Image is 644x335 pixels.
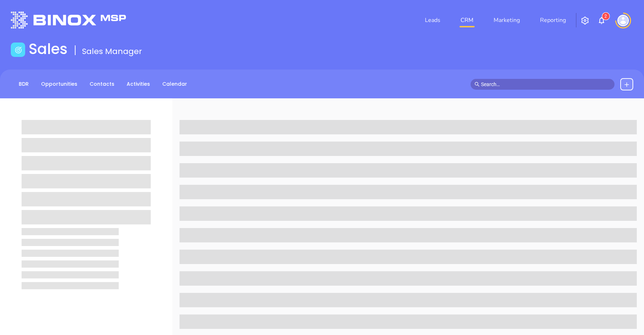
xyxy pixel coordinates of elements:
span: search [475,82,480,87]
a: Opportunities [37,78,82,90]
span: 2 [604,14,607,19]
a: BDR [14,78,33,90]
a: CRM [458,13,476,27]
a: Contacts [85,78,119,90]
img: user [617,15,629,26]
input: Search… [481,80,611,88]
a: Marketing [491,13,523,27]
h1: Sales [29,40,68,58]
sup: 2 [602,13,609,20]
img: logo [11,12,126,28]
span: Sales Manager [82,46,142,57]
a: Activities [122,78,154,90]
img: iconNotification [597,16,606,25]
a: Reporting [537,13,569,27]
a: Leads [422,13,443,27]
a: Calendar [158,78,191,90]
img: iconSetting [581,16,589,25]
